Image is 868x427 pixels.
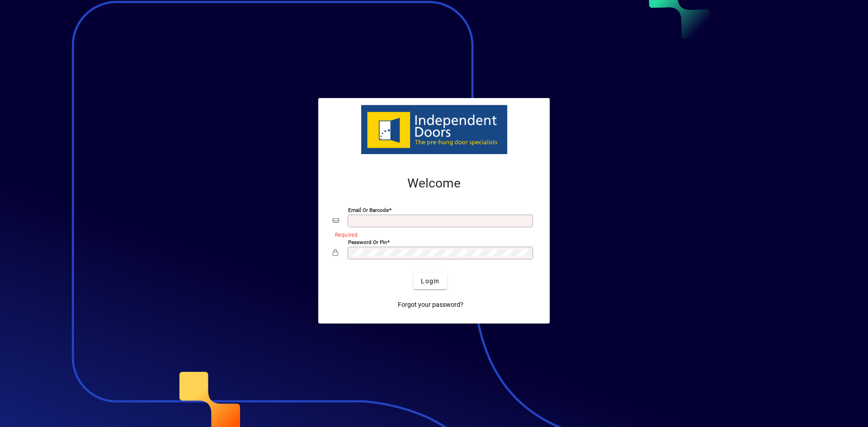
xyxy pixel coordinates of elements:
button: Login [414,273,447,289]
mat-label: Password or Pin [348,239,387,245]
h2: Welcome [333,176,535,191]
span: Login [421,277,439,286]
mat-error: Required [335,230,528,239]
mat-label: Email or Barcode [348,207,389,213]
span: Forgot your password? [398,300,463,310]
a: Forgot your password? [394,296,467,313]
